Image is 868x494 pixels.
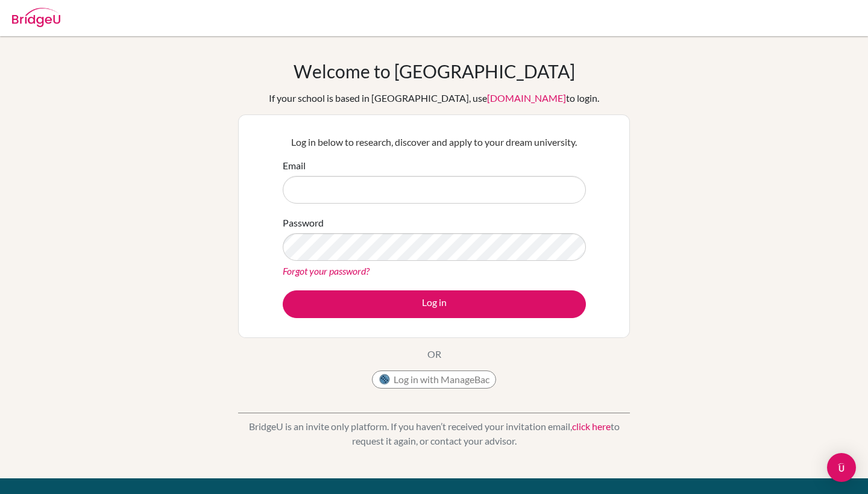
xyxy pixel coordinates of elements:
[487,92,566,104] a: [DOMAIN_NAME]
[572,421,611,432] a: click here
[12,8,60,27] img: Bridge-U
[283,265,370,277] a: Forgot your password?
[283,216,324,230] label: Password
[372,370,496,389] button: Log in with ManageBac
[238,419,630,448] p: BridgeU is an invite only platform. If you haven’t received your invitation email, to request it ...
[283,158,306,173] label: Email
[269,91,599,105] div: If your school is based in [GEOGRAPHIC_DATA], use to login.
[283,290,586,318] button: Log in
[427,347,441,361] p: OR
[283,135,586,149] p: Log in below to research, discover and apply to your dream university.
[294,60,575,82] h1: Welcome to [GEOGRAPHIC_DATA]
[827,453,856,482] div: Open Intercom Messenger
